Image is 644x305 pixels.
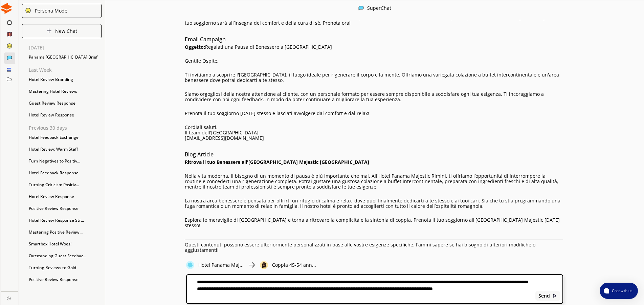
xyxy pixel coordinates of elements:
a: [EMAIL_ADDRESS][DOMAIN_NAME] [185,135,264,141]
p: Previous 30 days [29,125,105,131]
div: Turning Reviews to Gold [25,263,105,273]
div: Turn Negatives to Positiv... [25,156,105,166]
div: Hotel Review Response Str... [25,215,105,225]
p: La nostra area benessere è pensata per offrirti un rifugio di calma e relax, dove puoi finalmente... [185,198,563,209]
img: Close [46,28,52,34]
div: Turning Criticism Positiv... [25,180,105,190]
img: Close [7,296,11,300]
p: Ti invitiamo a scoprire l'[GEOGRAPHIC_DATA], il luogo ideale per rigenerare il corpo e la mente. ... [185,72,563,83]
img: Close [552,293,557,298]
div: Hotel Feedback Exchange [25,132,105,143]
p: Cordiali saluti, [185,125,563,130]
p: Regalati una Pausa di Benessere a [GEOGRAPHIC_DATA] [185,44,563,50]
p: Nella vita moderna, il bisogno di un momento di pausa è più importante che mai. All'Hotel Panama ... [185,173,563,190]
div: Smartbox Hotel Woes! [25,239,105,249]
div: Positive Review Response [25,203,105,214]
strong: Oggetto: [185,44,205,50]
p: [DATE] [29,45,105,50]
div: Hotel Review Branding [25,74,105,85]
img: Close [358,5,364,11]
div: Persona Mode [32,8,67,14]
p: New Chat [55,28,77,34]
p: Esplora le meraviglie di [GEOGRAPHIC_DATA] e torna a ritrovare la complicità e la sintonia di cop... [185,217,563,228]
p: Coppia 45-54 ann... [272,262,316,268]
p: Questi contenuti possono essere ulteriormente personalizzati in base alle vostre esigenze specifi... [185,242,563,253]
img: Close [186,261,194,269]
div: SuperChat [367,5,391,12]
p: Siamo orgogliosi della nostra attenzione al cliente, con un personale formato per essere sempre d... [185,91,563,102]
div: Hotel Review Response [25,192,105,202]
div: Guest Review Response [25,98,105,108]
div: Positive Review Response [25,275,105,285]
p: Hotel Panama Maj... [198,262,244,268]
b: Send [538,293,550,299]
h3: Email Campaign [185,34,563,44]
p: Il team dell'[GEOGRAPHIC_DATA] [185,130,563,135]
span: Chat with us [609,288,634,293]
img: Close [260,261,268,269]
a: Close [1,291,18,303]
div: Mastering Positive Review... [25,227,105,237]
div: Hotel Review Response [25,110,105,120]
p: Fuggi dalla routine quotidiana e concediti una pausa rigenerante all’[GEOGRAPHIC_DATA] Majestic [... [185,9,563,26]
div: Hotel Feedback Response [25,168,105,178]
img: Close [25,7,31,14]
div: Panama [GEOGRAPHIC_DATA] Brief [25,52,105,62]
div: Hotel Review: Warm Staff [25,144,105,154]
img: Close [1,3,12,14]
p: Gentile Ospite, [185,58,563,64]
p: Last Week [29,67,105,73]
button: atlas-launcher [600,283,638,299]
div: Outstanding Guest Feedbac... [25,251,105,261]
h3: Blog Article [185,149,563,159]
p: Prenota il tuo soggiorno [DATE] stesso e lasciati avvolgere dal comfort e dal relax! [185,111,563,116]
strong: Ritrova il tuo Benessere all'[GEOGRAPHIC_DATA] Majestic [GEOGRAPHIC_DATA] [185,159,369,165]
img: Close [248,261,256,269]
div: Mastering Hotel Reviews [25,86,105,96]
